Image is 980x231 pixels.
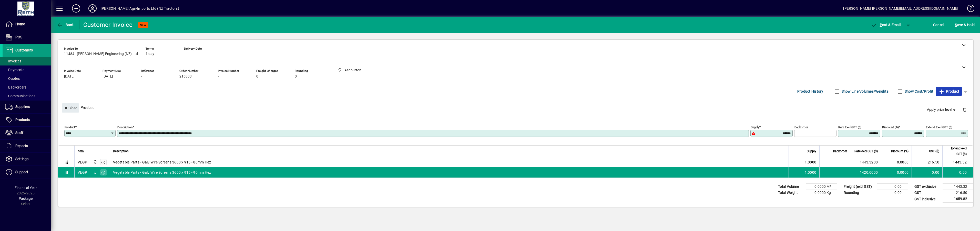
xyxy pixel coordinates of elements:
span: Back [57,23,74,27]
td: Total Volume [775,184,806,190]
button: Post & Email [868,20,903,29]
td: 216.50 [912,157,942,167]
span: - [184,52,185,56]
span: Home [15,22,25,26]
button: Save & Hold [954,20,976,29]
td: GST inclusive [912,196,943,202]
button: Cancel [932,20,946,29]
span: Item [78,148,84,154]
span: Communications [5,94,35,98]
td: 0.00 [877,190,908,196]
span: Supply [807,148,816,154]
button: Product History [795,87,825,96]
span: Reports [15,144,28,148]
td: 0.00 [912,167,942,178]
span: S [955,23,957,27]
button: Apply price level [925,105,959,114]
span: P [880,23,882,27]
label: Show Cost/Profit [904,89,933,94]
span: Ashburton [92,170,98,175]
a: Home [3,18,51,31]
mat-label: Product [65,125,75,129]
span: Extend excl GST ($) [946,146,967,157]
span: [DATE] [64,74,75,79]
a: Suppliers [3,101,51,113]
td: Freight (excl GST) [841,184,877,190]
td: 1443.32 [942,157,973,167]
div: Product [58,98,973,117]
app-page-header-button: Delete [958,107,971,112]
div: Customer Invoice [83,21,133,29]
a: POS [3,31,51,44]
mat-label: Rate excl GST ($) [838,125,861,129]
td: GST [912,190,943,196]
a: Backorders [3,83,51,92]
td: 1443.32 [943,184,973,190]
span: Apply price level [927,107,957,112]
td: 216.50 [943,190,973,196]
mat-label: Discount (%) [882,125,899,129]
span: - [218,74,219,79]
td: 1659.82 [943,196,973,202]
button: Profile [84,4,101,13]
span: ave & Hold [955,21,975,29]
td: 0.0000 [881,157,912,167]
span: Staff [15,131,23,135]
div: [PERSON_NAME] Agri-Imports Ltd (NZ Tractors) [101,4,179,13]
mat-label: Description [117,125,132,129]
span: Discount (%) [891,148,908,154]
span: Backorder [833,148,847,154]
div: 1420.0000 [853,170,878,175]
td: 0.00 [877,184,908,190]
span: Payments [5,68,24,72]
mat-label: Supply [751,125,759,129]
td: Rounding [841,190,877,196]
a: Knowledge Base [963,1,974,18]
span: Description [113,148,129,154]
span: Suppliers [15,105,30,109]
span: Quotes [5,76,20,81]
span: Backorders [5,85,26,89]
a: Payments [3,65,51,74]
span: Product History [797,87,823,95]
app-page-header-button: Back [51,20,79,29]
a: Products [3,114,51,126]
td: 0.0000 Kg [806,190,837,196]
span: Support [15,170,28,174]
span: Products [15,118,30,122]
a: Communications [3,92,51,100]
span: Cancel [933,21,944,29]
button: Product [936,87,962,96]
span: GST ($) [929,148,939,154]
span: 11484 - [PERSON_NAME] Engineering (NZ) Ltd [64,52,138,56]
button: Close [62,103,79,113]
span: Product [938,87,959,95]
span: 1.0000 [805,170,816,175]
div: [PERSON_NAME] [PERSON_NAME][EMAIL_ADDRESS][DOMAIN_NAME] [843,4,958,13]
span: ost & Email [871,23,901,27]
a: Staff [3,127,51,139]
span: 0 [256,74,258,79]
button: Back [55,20,75,29]
mat-label: Backorder [794,125,808,129]
label: Show Line Volumes/Weights [841,89,889,94]
span: Vegetable Parts - Galv Wire Screens 3600 x 915 - 80mm Hex [113,160,211,165]
div: 1443.3200 [853,160,878,165]
span: - [141,74,142,79]
mat-label: Extend excl GST ($) [926,125,952,129]
div: VEGP [78,170,87,175]
button: Add [68,4,84,13]
td: Total Weight [775,190,806,196]
span: Package [19,196,33,201]
td: 0.00 [942,167,973,178]
td: 0.0000 [881,167,912,178]
a: Support [3,166,51,179]
span: 216303 [179,74,192,79]
a: Invoices [3,57,51,65]
button: Delete [958,103,971,116]
a: Reports [3,140,51,152]
span: 1 day [146,52,154,56]
span: NEW [140,23,146,27]
span: [DATE] [103,74,113,79]
span: Settings [15,157,28,161]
